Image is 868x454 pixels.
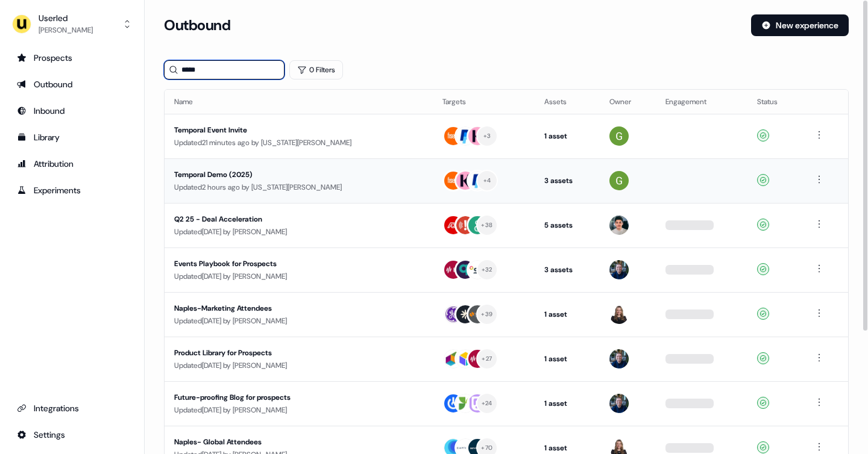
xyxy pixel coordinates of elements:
div: + 3 [483,131,491,141]
img: Geneviève [609,305,629,324]
div: Userled [39,12,93,24]
div: Updated [DATE] by [PERSON_NAME] [174,270,423,282]
div: + 38 [481,220,492,231]
div: Future-proofing Blog for prospects [174,391,391,403]
div: 3 assets [544,264,590,276]
div: 1 asset [544,353,590,365]
div: + 32 [482,264,492,275]
div: Updated [DATE] by [PERSON_NAME] [174,359,423,372]
div: Updated [DATE] by [PERSON_NAME] [174,226,423,238]
div: Inbound [17,105,127,117]
div: 1 asset [544,442,590,454]
div: 1 asset [544,308,590,320]
div: Temporal Event Invite [174,124,391,136]
th: Targets [433,90,535,114]
img: Georgia [609,126,629,146]
div: + 24 [482,398,492,409]
div: Attribution [17,158,127,170]
th: Assets [535,90,600,114]
div: Product Library for Prospects [174,347,391,359]
th: Name [165,90,433,114]
div: Updated 21 minutes ago by [US_STATE][PERSON_NAME] [174,137,423,149]
a: Go to experiments [10,181,134,200]
a: Go to attribution [10,154,134,173]
div: Outbound [17,78,127,90]
div: 1 asset [544,130,590,142]
div: 5 assets [544,219,590,231]
th: Status [747,90,802,114]
button: 0 Filters [289,60,343,79]
div: [PERSON_NAME] [39,24,93,36]
div: Events Playbook for Prospects [174,258,391,270]
a: Go to outbound experience [10,75,134,94]
img: Vincent [609,216,629,235]
div: Updated 2 hours ago by [US_STATE][PERSON_NAME] [174,181,423,193]
div: Updated [DATE] by [PERSON_NAME] [174,404,423,416]
div: Q2 25 - Deal Acceleration [174,213,391,225]
th: Owner [600,90,656,114]
div: Naples-Marketing Attendees [174,302,391,314]
a: Go to integrations [10,399,134,418]
div: Integrations [17,402,127,414]
div: 3 assets [544,175,590,187]
div: + 4 [483,175,491,186]
th: Engagement [656,90,748,114]
img: Georgia [609,171,629,190]
a: Go to Inbound [10,101,134,120]
div: 1 asset [544,397,590,409]
div: Library [17,131,127,143]
img: James [609,260,629,279]
a: Go to integrations [10,425,134,444]
button: Userled[PERSON_NAME] [10,10,134,39]
div: Temporal Demo (2025) [174,169,391,181]
a: Go to templates [10,128,134,147]
div: + 27 [482,353,492,364]
img: James [609,349,629,368]
img: James [609,394,629,413]
div: Updated [DATE] by [PERSON_NAME] [174,315,423,327]
div: + 70 [481,443,492,453]
a: Go to prospects [10,48,134,67]
div: Prospects [17,52,127,64]
div: + 39 [481,309,492,320]
h3: Outbound [164,16,230,34]
div: Experiments [17,184,127,196]
div: Settings [17,429,127,441]
div: Naples- Global Attendees [174,436,391,448]
button: New experience [751,14,849,36]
